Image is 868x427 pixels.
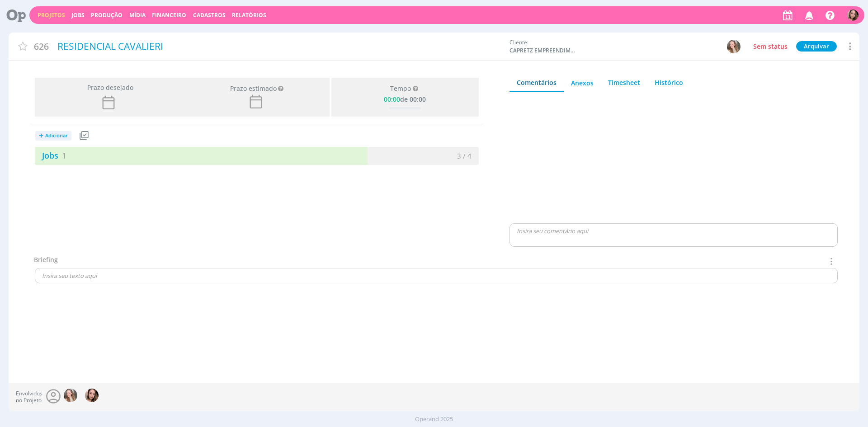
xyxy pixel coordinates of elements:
button: Cadastros [190,12,228,19]
span: Tempo [390,85,411,93]
div: Prazo estimado [230,84,277,93]
button: G [726,39,741,54]
span: 3 / 4 [457,151,472,160]
button: Sem status [751,41,790,52]
span: + [39,131,43,141]
div: RESIDENCIAL CAVALIERI [54,36,505,57]
button: Arquivar [796,41,837,52]
a: Jobs13 / 4 [35,147,479,165]
div: Cliente: [509,38,713,55]
div: de 00:00 [384,94,426,103]
span: Prazo desejado [84,83,133,92]
button: Relatórios [229,12,269,19]
a: Projetos [38,11,65,19]
span: 00:00 [384,95,400,103]
span: CAPRETZ EMPREENDIMENTOS IMOBILIARIOS LTDA [509,47,577,55]
img: G [64,389,77,402]
a: Comentários [509,74,564,92]
a: Jobs [35,150,66,161]
button: T [847,7,859,23]
a: Jobs [71,11,85,19]
span: Cadastros [193,11,226,19]
div: Briefing [34,255,58,268]
div: Anexos [571,78,594,88]
button: Financeiro [149,12,189,19]
button: Produção [88,12,125,19]
button: Jobs [69,12,87,19]
img: T [847,9,859,21]
span: Sem status [753,42,788,51]
span: Adicionar [45,133,68,139]
button: +Adicionar [35,128,77,144]
a: Mídia [129,11,146,19]
button: +Adicionar [35,131,71,141]
a: Histórico [647,74,690,91]
span: 1 [62,150,66,161]
img: G [727,40,741,53]
a: Produção [91,11,123,19]
button: Projetos [35,12,68,19]
span: Envolvidos no Projeto [16,390,42,404]
a: Financeiro [152,11,186,19]
span: 626 [34,40,49,53]
a: Timesheet [601,74,647,91]
a: Relatórios [232,11,266,19]
button: Mídia [127,12,148,19]
img: T [85,389,99,402]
